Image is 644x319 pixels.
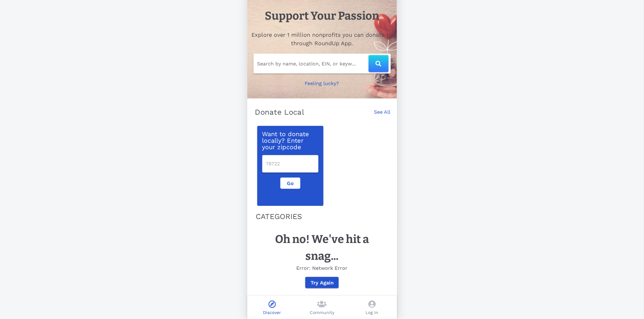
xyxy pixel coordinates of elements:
[263,309,281,316] p: Discover
[260,264,385,272] p: Error: Network Error
[310,280,334,286] span: Try Again
[305,277,339,288] button: Try Again
[286,180,295,186] span: Go
[260,231,385,264] h1: Oh no! We've hit a snag...
[305,80,339,87] p: Feeling lucky?
[251,31,393,47] h2: Explore over 1 million nonprofits you can donate to through RoundUp App.
[366,309,378,316] p: Log In
[266,159,315,169] input: 78722
[262,131,318,150] p: Want to donate locally? Enter your zipcode
[280,178,300,189] button: Go
[255,107,304,117] p: Donate Local
[265,7,379,24] h1: Support Your Passion
[310,309,334,316] p: Community
[374,108,391,122] a: See All
[256,211,388,222] p: CATEGORIES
